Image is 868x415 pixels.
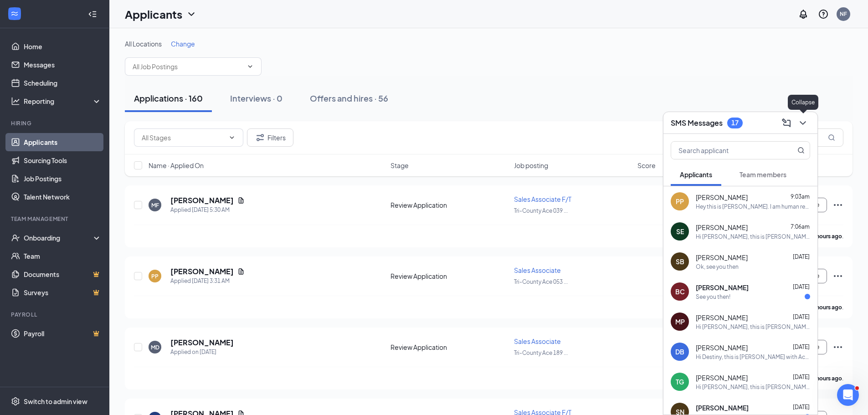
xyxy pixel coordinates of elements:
svg: Filter [255,132,266,143]
b: 11 hours ago [809,375,842,382]
b: 7 hours ago [812,304,842,311]
svg: Document [237,197,245,204]
div: SE [676,227,684,236]
div: Team Management [11,215,100,223]
span: [PERSON_NAME] [696,313,748,322]
span: [DATE] [793,313,810,320]
span: [PERSON_NAME] [696,343,748,352]
span: 7:06am [791,223,810,230]
svg: QuestionInfo [818,9,829,20]
div: DB [675,347,684,356]
div: Payroll [11,311,100,318]
div: Review Application [390,200,508,210]
div: SB [676,257,684,266]
div: Applied [DATE] 5:30 AM [170,205,245,215]
h1: Applicants [125,6,182,22]
svg: ComposeMessage [781,118,792,128]
div: Applied on [DATE] [170,348,234,357]
span: Change [171,40,195,48]
span: Stage [390,161,409,170]
div: Hi [PERSON_NAME], this is [PERSON_NAME] from Ace Hardware in [GEOGRAPHIC_DATA], I have a full tim... [696,383,810,391]
a: DocumentsCrown [24,265,102,283]
span: [PERSON_NAME] [696,373,748,382]
svg: Settings [11,397,20,406]
div: Onboarding [24,233,94,242]
span: [PERSON_NAME] [696,403,749,412]
span: [DATE] [793,404,810,410]
svg: ChevronDown [228,134,236,141]
span: Team members [740,170,786,179]
div: Ok, see you then [696,263,739,271]
a: Job Postings [24,169,102,188]
svg: Ellipses [832,271,843,282]
span: Name · Applied On [149,161,204,170]
div: MD [151,343,159,351]
svg: Document [237,268,245,275]
svg: WorkstreamLogo [10,9,19,18]
svg: ChevronDown [797,118,808,128]
span: [DATE] [793,283,810,290]
button: ComposeMessage [779,116,794,130]
span: Tri-County Ace 039 ... [514,207,568,214]
h5: [PERSON_NAME] [170,266,234,277]
span: [PERSON_NAME] [696,193,748,202]
div: TG [676,377,684,386]
span: Applicants [680,170,712,179]
div: 17 [731,119,739,127]
input: All Job Postings [133,61,243,72]
span: [DATE] [793,374,810,380]
a: Scheduling [24,74,102,92]
div: Collapse [788,95,818,110]
button: ChevronDown [796,116,810,130]
span: All Locations [125,40,162,48]
svg: UserCheck [11,233,20,242]
div: Hi [PERSON_NAME], this is [PERSON_NAME] at Ace hardware in [GEOGRAPHIC_DATA], would you be availa... [696,323,810,331]
svg: ChevronDown [186,9,197,20]
a: Talent Network [24,188,102,206]
svg: Notifications [798,9,809,20]
button: Filter Filters [247,128,293,147]
div: PP [151,272,159,280]
span: [DATE] [793,343,810,350]
a: Applicants [24,133,102,151]
div: Hi [PERSON_NAME], this is [PERSON_NAME] with Ace Hardware in [GEOGRAPHIC_DATA], would you be avai... [696,233,810,241]
span: [PERSON_NAME] [696,283,749,292]
svg: Collapse [88,10,97,19]
div: Hiring [11,119,100,127]
div: Offers and hires · 56 [310,92,388,104]
svg: Ellipses [832,200,843,210]
h5: [PERSON_NAME] [170,195,234,205]
span: Tri-County Ace 189 ... [514,349,568,356]
div: Hi Destiny, this is [PERSON_NAME] with Ace Hardware in [GEOGRAPHIC_DATA], would you be available ... [696,353,810,361]
span: 9:03am [791,193,810,200]
svg: MagnifyingGlass [828,134,835,141]
svg: Ellipses [832,342,843,353]
a: Messages [24,56,102,74]
svg: ChevronDown [247,63,254,70]
span: [PERSON_NAME] [696,223,748,232]
div: See you then! [696,293,730,301]
span: Job posting [514,161,548,170]
div: BC [675,287,685,296]
div: Applied [DATE] 3:31 AM [170,277,245,286]
a: Sourcing Tools [24,151,102,169]
h3: SMS Messages [671,118,723,128]
div: Reporting [24,97,102,106]
div: MF [151,201,159,209]
div: Review Application [390,272,508,281]
div: Review Application [390,343,508,352]
svg: Analysis [11,97,20,106]
span: [DATE] [793,253,810,260]
span: Score [637,161,656,170]
div: Hey this is [PERSON_NAME]. I am human resource/training coordinator for Tri-County Ace. I actuall... [696,203,810,210]
b: 5 hours ago [812,233,842,240]
svg: MagnifyingGlass [797,147,805,154]
div: Switch to admin view [24,397,87,406]
div: MP [675,317,685,326]
div: Applications · 160 [134,92,203,104]
div: Interviews · 0 [230,92,282,104]
div: PP [676,197,684,206]
span: Sales Associate [514,337,561,345]
h5: [PERSON_NAME] [170,338,234,348]
div: NF [840,10,847,18]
